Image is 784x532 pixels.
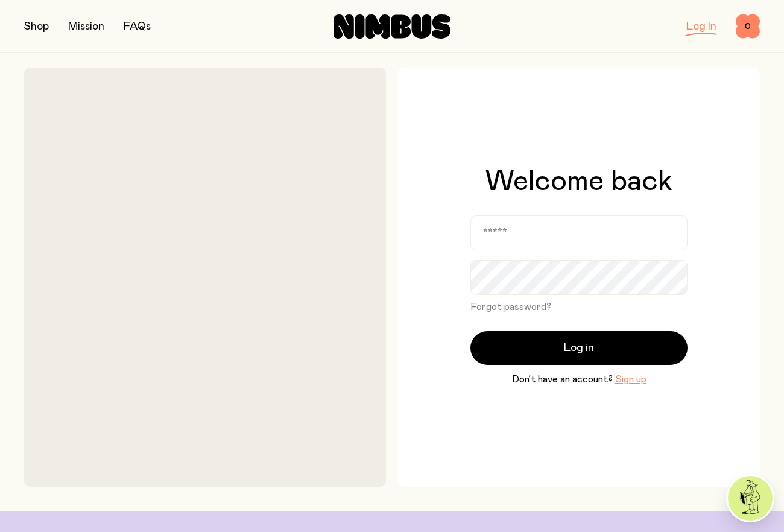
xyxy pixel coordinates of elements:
span: Log in [564,340,594,356]
button: Log in [470,331,688,365]
button: Sign up [615,372,646,387]
span: Don’t have an account? [512,372,613,387]
img: agent [728,476,773,521]
a: Mission [68,21,104,32]
a: FAQs [124,21,151,32]
a: Log In [686,21,716,32]
button: Forgot password? [470,300,551,314]
h1: Welcome back [485,167,672,196]
button: 0 [736,14,760,39]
